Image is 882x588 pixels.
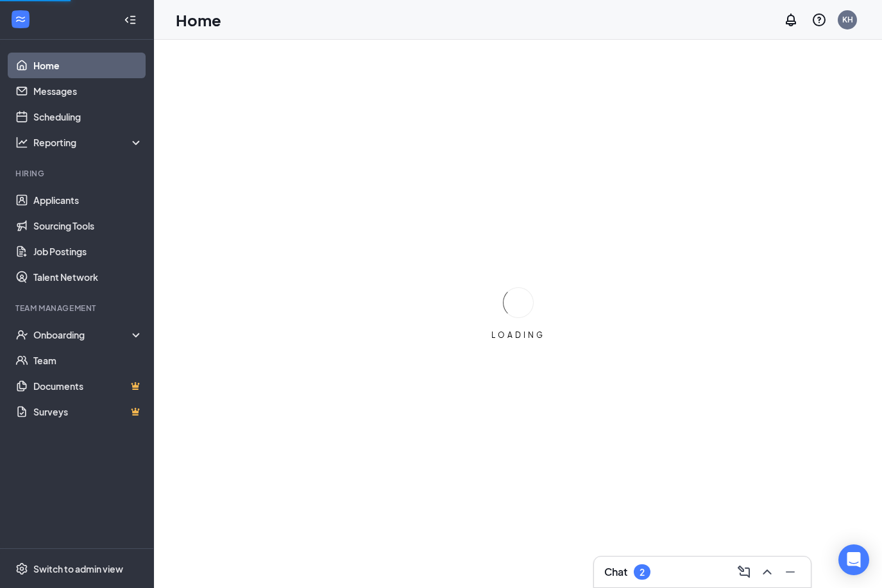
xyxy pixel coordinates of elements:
[33,104,143,130] a: Scheduling
[640,567,645,578] div: 2
[783,564,798,580] svg: Minimize
[15,168,140,179] div: Hiring
[757,562,777,582] button: ChevronUp
[33,136,144,149] div: Reporting
[33,562,123,575] div: Switch to admin view
[15,562,28,575] svg: Settings
[15,328,28,341] svg: UserCheck
[734,562,754,582] button: ComposeMessage
[33,373,143,399] a: DocumentsCrown
[33,264,143,290] a: Talent Network
[33,348,143,373] a: Team
[124,13,137,26] svg: Collapse
[33,187,143,213] a: Applicants
[838,544,869,575] div: Open Intercom Messenger
[736,564,752,580] svg: ComposeMessage
[14,13,27,26] svg: WorkstreamLogo
[33,399,143,424] a: SurveysCrown
[33,328,132,341] div: Onboarding
[811,12,827,28] svg: QuestionInfo
[33,53,143,78] a: Home
[33,213,143,239] a: Sourcing Tools
[33,78,143,104] a: Messages
[842,14,853,25] div: KH
[780,562,801,582] button: Minimize
[783,12,799,28] svg: Notifications
[176,9,221,31] h1: Home
[15,303,140,314] div: Team Management
[486,330,550,340] div: LOADING
[15,136,28,149] svg: Analysis
[33,239,143,264] a: Job Postings
[759,564,775,580] svg: ChevronUp
[604,565,627,579] h3: Chat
